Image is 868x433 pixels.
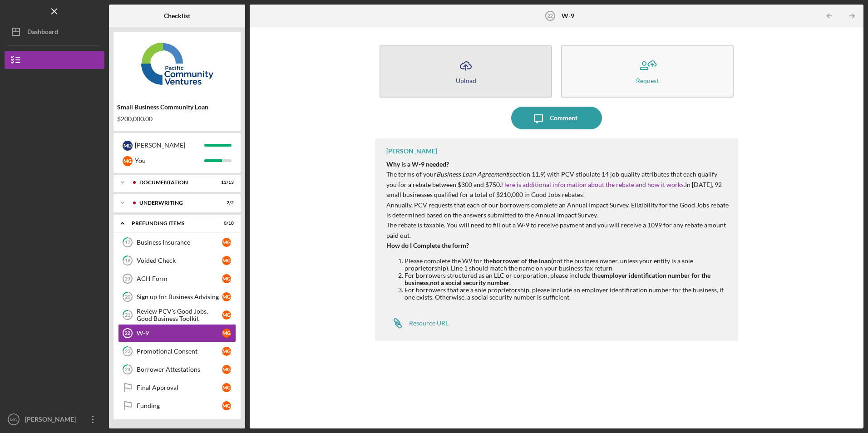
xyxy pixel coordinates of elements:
div: Final Approval [137,384,222,391]
div: You [135,153,204,168]
tspan: 22 [547,13,553,19]
button: MG[PERSON_NAME] [5,410,104,428]
a: Final ApprovalMG [118,379,236,397]
strong: How do I Complete the form? [386,241,469,249]
div: M G [222,310,231,320]
a: 20Sign up for Business AdvisingMG [118,288,236,306]
tspan: 18 [125,258,130,264]
a: 19ACH FormMG [118,270,236,288]
strong: a social security number [441,279,509,286]
tspan: 24 [125,367,131,373]
a: FundingMG [118,397,236,415]
li: For borrowers that are a sole proprietorship, please include an employer identification number fo... [404,286,729,301]
strong: employer identification number for the business [404,271,710,286]
div: [PERSON_NAME] [135,138,204,153]
p: The rebate is taxable. You will need to fill out a W-9 to receive payment and you will receive a ... [386,220,729,241]
div: Business Insurance [137,239,222,246]
strong: not [430,279,439,286]
div: ACH Form [137,275,222,282]
em: Business Loan Agreement [436,170,508,178]
li: For borrowers structured as an LLC or corporation, please include the , . [404,272,729,286]
div: W-9 [137,330,222,337]
div: Resource URL [409,320,449,327]
div: M G [222,383,231,392]
div: M G [222,274,231,283]
a: Resource URL [386,314,449,332]
text: MG [10,417,17,422]
div: 13 / 13 [217,180,234,185]
b: W-9 [562,12,574,20]
img: Product logo [113,36,241,91]
div: Borrower Attestations [137,366,222,373]
div: Voided Check [137,257,222,264]
a: Here is additional information about the rebate and how it works. [501,181,685,188]
button: Comment [511,107,602,129]
tspan: 17 [125,240,131,246]
a: 18Voided CheckMG [118,251,236,270]
div: Promotional Consent [137,348,222,355]
div: Request [636,77,659,84]
div: $200,000.00 [117,115,237,123]
tspan: 19 [124,276,130,281]
b: Checklist [164,12,190,20]
button: Request [561,45,734,98]
tspan: 20 [125,294,131,300]
div: Comment [550,107,577,129]
a: 22W-9MG [118,324,236,342]
tspan: 22 [125,330,130,336]
div: Funding [137,402,222,409]
div: M D [123,141,133,151]
a: 23Promotional ConsentMG [118,342,236,360]
div: M G [222,238,231,247]
div: 2 / 2 [217,200,234,206]
div: Documentation [139,180,211,185]
tspan: 23 [125,349,130,354]
strong: borrower of the loan [493,257,551,265]
a: 17Business InsuranceMG [118,233,236,251]
div: Dashboard [27,23,58,43]
div: M G [222,365,231,374]
div: Small Business Community Loan [117,103,237,111]
li: Please complete the W9 for the (not the business owner, unless your entity is a sole proprietorsh... [404,257,729,272]
div: Prefunding Items [132,221,211,226]
div: 0 / 10 [217,221,234,226]
tspan: 21 [125,312,130,318]
p: Annually, PCV requests that each of our borrowers complete an Annual Impact Survey. Eligibility f... [386,200,729,221]
div: [PERSON_NAME] [23,410,82,431]
div: Sign up for Business Advising [137,293,222,300]
div: M G [222,401,231,410]
div: [PERSON_NAME] [386,148,437,155]
div: M G [123,156,133,166]
div: Review PCV's Good Jobs, Good Business Toolkit [137,308,222,322]
p: The terms of your (section 11.9) with PCV stipulate 14 job quality attributes that each qualify y... [386,159,729,200]
div: M G [222,292,231,301]
div: Underwriting [139,200,211,206]
button: Dashboard [5,23,104,41]
strong: Why is a W-9 needed? [386,160,449,168]
div: Upload [456,77,476,84]
button: Upload [380,45,552,98]
a: 21Review PCV's Good Jobs, Good Business ToolkitMG [118,306,236,324]
div: M G [222,347,231,356]
a: 24Borrower AttestationsMG [118,360,236,379]
div: M G [222,329,231,338]
div: M G [222,256,231,265]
